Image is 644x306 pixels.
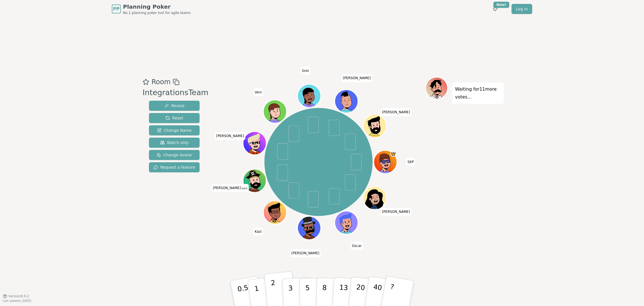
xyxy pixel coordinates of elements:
[253,88,263,96] span: Click to change your name
[3,294,29,298] button: Version0.9.2
[112,3,191,15] a: PPPlanning PokerNo.1 planning poker tool for agile teams
[157,152,192,158] span: Change Avatar
[143,87,209,98] div: IntegrationsTeam
[212,184,249,192] span: Click to change your name
[406,158,415,166] span: Click to change your name
[123,11,191,15] span: No.1 planning poker tool for agile teams
[149,113,200,123] button: Reset
[390,151,396,157] span: SKP is the host
[149,162,200,172] button: Request a feature
[342,74,372,82] span: Click to change your name
[157,128,191,133] span: Change Name
[153,164,195,170] span: Request a feature
[244,170,266,192] button: Click to change your avatar
[215,132,245,140] span: Click to change your name
[381,208,411,216] span: Click to change your name
[143,77,149,87] button: Add as favourite
[151,77,171,87] span: Room
[512,4,532,14] a: Log in
[290,249,321,257] span: Click to change your name
[164,103,184,109] span: Reveal
[160,140,189,145] span: Watch only
[493,2,509,8] div: New!
[300,67,310,75] span: Click to change your name
[8,294,29,298] span: Version 0.9.2
[381,108,411,116] span: Click to change your name
[165,115,183,121] span: Reset
[253,228,263,236] span: Click to change your name
[123,3,191,11] span: Planning Poker
[455,85,501,101] p: Waiting for 11 more votes...
[149,101,200,111] button: Reveal
[351,242,363,250] span: Click to change your name
[149,125,200,135] button: Change Name
[490,4,500,14] button: New!
[241,187,247,190] span: (you)
[149,150,200,160] button: Change Avatar
[3,299,31,302] span: Last updated: [DATE]
[113,6,119,12] span: PP
[149,138,200,148] button: Watch only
